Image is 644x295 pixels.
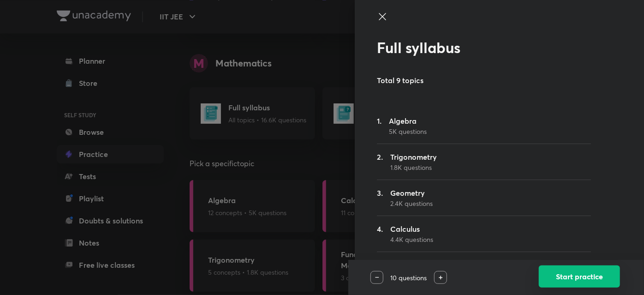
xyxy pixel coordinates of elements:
[389,126,427,136] p: 5K questions
[383,273,434,283] p: 10 questions
[377,115,382,136] h5: 1.
[390,163,437,172] p: 1.8K questions
[377,39,591,56] h2: Full syllabus
[390,199,433,208] p: 2.4K questions
[439,276,443,280] img: increase
[377,151,383,172] h5: 2.
[390,235,433,244] p: 4.4K questions
[390,223,433,235] h5: Calculus
[390,151,437,163] h5: Trigonometry
[377,223,383,244] h5: 4.
[389,115,427,126] h5: Algebra
[377,75,531,86] h5: Total 9 topics
[377,187,383,208] h5: 3.
[390,187,433,199] h5: Geometry
[539,265,620,288] button: Start practice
